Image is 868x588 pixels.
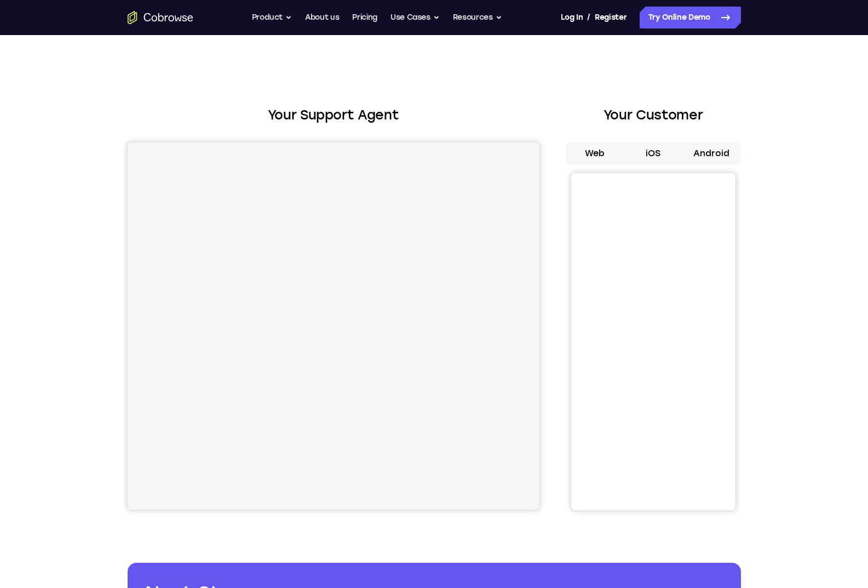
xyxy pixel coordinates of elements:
button: Web [566,142,624,164]
button: Product [252,7,292,28]
a: About us [305,7,339,28]
a: Try Online Demo [640,7,741,28]
iframe: Agent [128,142,539,510]
button: Resources [453,7,502,28]
h2: Your Support Agent [128,105,539,125]
button: iOS [624,142,682,164]
a: Register [595,7,626,28]
span: / [587,11,590,24]
button: Use Cases [390,7,440,28]
a: Log In [561,7,583,28]
a: Go to the home page [128,11,193,24]
a: Pricing [352,7,377,28]
button: Android [682,142,741,164]
h2: Your Customer [566,105,741,125]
